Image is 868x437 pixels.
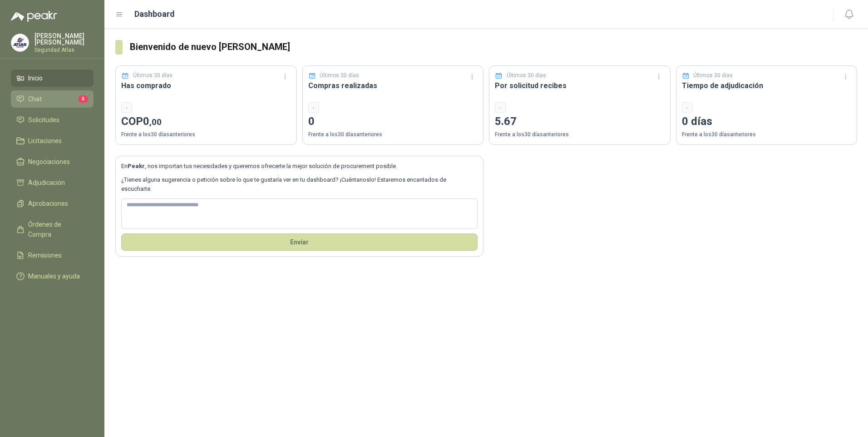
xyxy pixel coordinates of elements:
[28,157,70,167] span: Negociaciones
[128,163,145,169] b: Peakr
[682,130,852,139] p: Frente a los 30 días anteriores
[143,115,162,128] span: 0
[11,11,57,22] img: Logo peakr
[11,70,94,87] a: Inicio
[682,113,852,130] p: 0 días
[11,132,94,149] a: Licitaciones
[28,73,43,83] span: Inicio
[149,117,162,127] span: ,00
[78,95,88,103] span: 3
[28,94,42,104] span: Chat
[121,80,291,91] h3: Has comprado
[35,47,94,53] p: Seguridad Atlas
[308,130,478,139] p: Frente a los 30 días anteriores
[495,102,506,113] div: -
[35,33,94,45] p: [PERSON_NAME] [PERSON_NAME]
[11,195,94,212] a: Aprobaciones
[682,80,852,91] h3: Tiempo de adjudicación
[682,102,693,113] div: -
[308,113,478,130] p: 0
[121,113,291,130] p: COP
[308,102,319,113] div: -
[11,174,94,191] a: Adjudicación
[11,90,94,108] a: Chat3
[121,233,478,251] button: Envíar
[28,219,85,239] span: Órdenes de Compra
[121,130,291,139] p: Frente a los 30 días anteriores
[28,136,62,146] span: Licitaciones
[28,178,65,188] span: Adjudicación
[11,247,94,264] a: Remisiones
[11,153,94,170] a: Negociaciones
[28,250,62,260] span: Remisiones
[130,40,857,54] h3: Bienvenido de nuevo [PERSON_NAME]
[133,71,173,80] p: Últimos 30 días
[28,271,80,281] span: Manuales y ayuda
[121,162,478,171] p: En , nos importan tus necesidades y queremos ofrecerte la mejor solución de procurement posible.
[11,111,94,129] a: Solicitudes
[320,71,359,80] p: Últimos 30 días
[28,199,68,209] span: Aprobaciones
[134,8,175,20] h1: Dashboard
[121,175,478,194] p: ¿Tienes alguna sugerencia o petición sobre lo que te gustaría ver en tu dashboard? ¡Cuéntanoslo! ...
[11,268,94,285] a: Manuales y ayuda
[11,216,94,243] a: Órdenes de Compra
[308,80,478,91] h3: Compras realizadas
[495,80,665,91] h3: Por solicitud recibes
[495,130,665,139] p: Frente a los 30 días anteriores
[121,102,132,113] div: -
[693,71,733,80] p: Últimos 30 días
[11,34,29,51] img: Company Logo
[495,113,665,130] p: 5.67
[28,115,59,125] span: Solicitudes
[507,71,546,80] p: Últimos 30 días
